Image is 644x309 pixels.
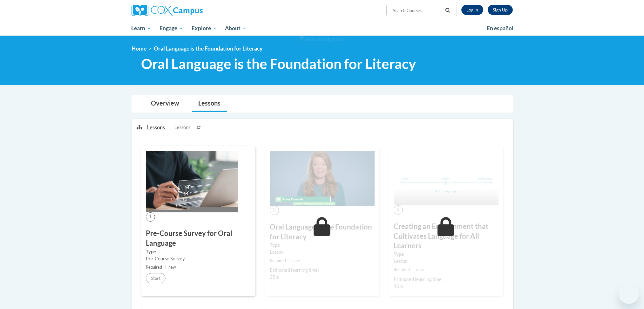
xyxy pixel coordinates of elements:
[394,284,403,289] span: 40m
[146,248,251,255] label: Type
[159,24,183,32] span: Engage
[192,95,227,112] a: Lessons
[394,222,498,251] h3: Creating an Environment that Cultivates Language for All Learners
[412,267,414,272] span: |
[443,7,452,14] button: Search
[146,212,155,222] span: 1
[132,45,146,52] a: Home
[192,24,217,32] span: Explore
[619,284,639,304] iframe: Button to launch messaging window
[416,267,424,272] span: new
[225,24,247,32] span: About
[145,95,186,112] a: Overview
[270,206,279,215] span: 2
[394,267,410,272] span: Required
[146,273,166,283] button: Start
[392,7,443,14] input: Search Courses
[394,251,498,258] label: Type
[165,265,166,270] span: |
[221,21,251,36] a: About
[300,36,345,43] img: Section background
[270,258,286,263] span: Required
[488,5,513,15] a: Register
[154,45,262,52] span: Oral Language is the Foundation for Literacy
[270,249,375,256] div: Lesson
[168,265,176,270] span: new
[270,222,375,242] h3: Oral Language is the Foundation for Literacy
[487,25,513,31] span: En español
[132,5,203,16] img: Cox Campus
[141,55,416,72] span: Oral Language is the Foundation for Literacy
[394,276,498,283] div: Estimated learning time:
[270,151,375,206] img: Course Image
[461,5,483,15] a: Log In
[127,21,156,36] a: Learn
[131,24,151,32] span: Learn
[174,124,190,131] span: Lessons
[146,229,251,248] h3: Pre-Course Survey for Oral Language
[270,242,375,249] label: Type
[288,258,290,263] span: |
[187,21,221,36] a: Explore
[146,151,238,212] img: Course Image
[146,255,251,262] div: Pre-Course Survey
[147,124,165,131] p: Lessons
[270,274,279,280] span: 25m
[394,151,498,205] img: Course Image
[155,21,187,36] a: Engage
[292,258,300,263] span: new
[394,258,498,265] div: Lesson
[483,22,518,35] a: En español
[146,265,162,270] span: Required
[132,5,252,16] a: Cox Campus
[270,267,375,274] div: Estimated learning time:
[122,21,522,36] div: Main menu
[394,205,403,215] span: 3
